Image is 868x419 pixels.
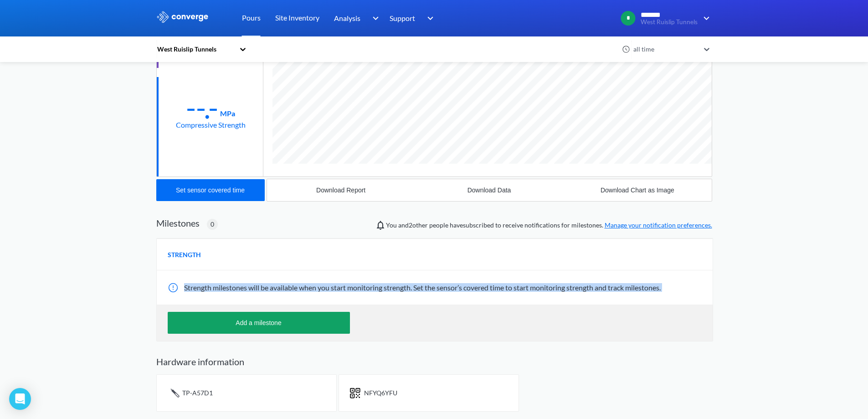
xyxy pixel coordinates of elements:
img: downArrow.svg [421,13,436,24]
span: Strength milestones will be available when you start monitoring strength. Set the sensor’s covere... [184,283,661,292]
span: West Ruislip Tunnels [641,19,698,26]
img: notifications-icon.svg [375,220,386,231]
span: Justin Elliott, Sudharshan Sivarajah [409,221,428,229]
div: Download Report [316,186,365,194]
img: icon-clock.svg [622,45,630,53]
img: icon-tail.svg [168,386,182,400]
img: icon-short-text.svg [350,388,360,398]
h2: Milestones [156,217,200,228]
span: You and people have subscribed to receive notifications for milestones. [386,220,712,230]
button: Download Data [415,179,563,201]
h2: Hardware information [156,356,712,367]
img: downArrow.svg [366,13,381,24]
a: Manage your notification preferences. [605,221,712,229]
span: 0 [211,219,214,229]
span: Support [390,12,415,24]
div: Compressive Strength [176,119,246,130]
div: West Ruislip Tunnels [156,44,235,54]
div: Download Data [467,186,511,194]
button: Set sensor covered time [156,179,265,201]
span: NFYQ6YFU [364,389,397,397]
button: Download Chart as Image [563,179,711,201]
div: Set sensor covered time [176,186,245,194]
div: all time [631,44,699,54]
span: TP-A57D1 [182,389,213,397]
img: logo_ewhite.svg [156,11,209,23]
div: Download Chart as Image [601,186,674,194]
button: Download Report [267,179,415,201]
div: --.- [186,96,218,119]
div: Open Intercom Messenger [9,388,31,410]
button: Add a milestone [168,312,350,334]
span: Analysis [334,12,360,24]
img: downArrow.svg [698,13,712,24]
span: STRENGTH [168,250,201,260]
